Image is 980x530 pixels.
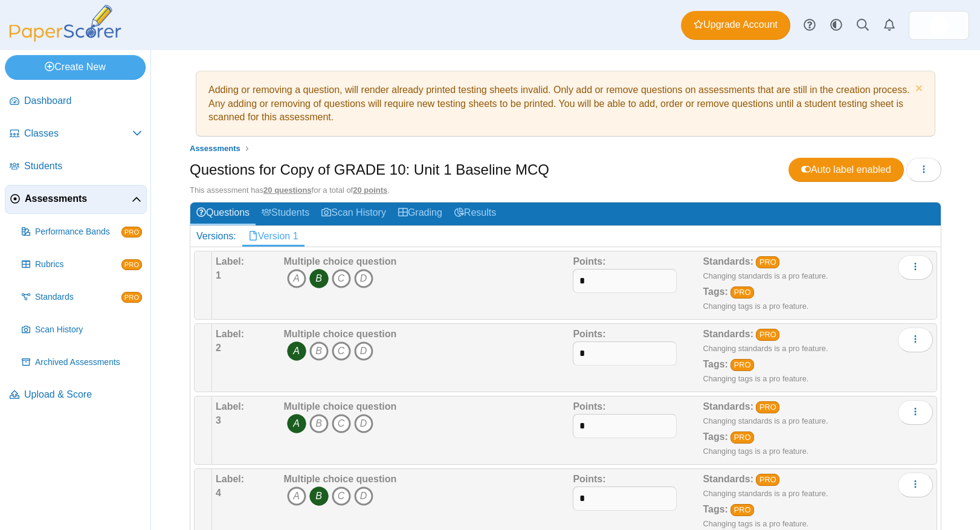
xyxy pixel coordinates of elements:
[756,401,779,413] a: PRO
[730,359,754,371] a: PRO
[898,473,933,497] button: More options
[17,218,147,247] a: Performance Bands PRO
[876,12,903,39] a: Alerts
[309,486,329,506] i: B
[912,83,923,96] a: Dismiss notice
[788,158,904,182] a: Auto label enabled
[898,328,933,352] button: More options
[703,447,808,456] small: Changing tags is a pro feature.
[448,202,502,225] a: Results
[35,259,121,271] span: Rubrics
[573,256,605,267] b: Points:
[284,329,397,339] b: Multiple choice question
[756,256,779,268] a: PRO
[309,341,329,361] i: B
[703,302,808,311] small: Changing tags is a pro feature.
[703,489,828,498] small: Changing standards is a pro feature.
[703,401,753,412] b: Standards:
[5,33,126,44] a: PaperScorer
[216,343,221,353] b: 2
[909,11,969,40] a: ps.aVEBcgCxQUDAswXp
[190,144,240,153] span: Assessments
[190,202,256,225] a: Questions
[190,185,941,196] div: This assessment has for a total of .
[284,401,397,412] b: Multiple choice question
[694,18,778,31] span: Upgrade Account
[35,324,142,336] span: Scan History
[332,269,351,288] i: C
[24,127,132,140] span: Classes
[703,504,727,514] b: Tags:
[35,226,121,238] span: Performance Bands
[756,329,779,341] a: PRO
[284,474,397,484] b: Multiple choice question
[5,87,147,116] a: Dashboard
[202,77,929,130] div: Adding or removing a question, will render already printed testing sheets invalid. Only add or re...
[703,416,828,425] small: Changing standards is a pro feature.
[573,329,605,339] b: Points:
[190,160,549,180] h1: Questions for Copy of GRADE 10: Unit 1 Baseline MCQ
[5,5,126,42] img: PaperScorer
[801,164,891,175] span: Auto label enabled
[309,269,329,288] i: B
[703,329,753,339] b: Standards:
[35,291,121,303] span: Standards
[703,344,828,353] small: Changing standards is a pro feature.
[898,255,933,279] button: More options
[703,286,727,297] b: Tags:
[392,202,448,225] a: Grading
[332,341,351,361] i: C
[703,359,727,369] b: Tags:
[287,486,306,506] i: A
[703,519,808,528] small: Changing tags is a pro feature.
[703,474,753,484] b: Standards:
[354,341,373,361] i: D
[17,315,147,344] a: Scan History
[332,414,351,433] i: C
[929,16,949,35] span: Kevin Levesque
[263,186,311,195] u: 20 questions
[898,400,933,424] button: More options
[24,388,142,401] span: Upload & Score
[216,415,221,425] b: 3
[25,192,132,205] span: Assessments
[756,474,779,486] a: PRO
[309,414,329,433] i: B
[703,431,727,442] b: Tags:
[242,226,305,247] a: Version 1
[17,348,147,377] a: Archived Assessments
[5,120,147,149] a: Classes
[17,250,147,279] a: Rubrics PRO
[190,226,242,247] div: Versions:
[256,202,315,225] a: Students
[5,55,146,79] a: Create New
[216,488,221,498] b: 4
[929,16,949,35] img: ps.aVEBcgCxQUDAswXp
[730,286,754,299] a: PRO
[187,141,243,157] a: Assessments
[284,256,397,267] b: Multiple choice question
[121,292,142,303] span: PRO
[730,504,754,516] a: PRO
[287,341,306,361] i: A
[703,271,828,280] small: Changing standards is a pro feature.
[573,474,605,484] b: Points:
[287,269,306,288] i: A
[730,431,754,444] a: PRO
[354,486,373,506] i: D
[24,160,142,173] span: Students
[121,227,142,238] span: PRO
[354,414,373,433] i: D
[5,152,147,181] a: Students
[703,374,808,383] small: Changing tags is a pro feature.
[216,256,244,267] b: Label:
[703,256,753,267] b: Standards:
[216,329,244,339] b: Label:
[353,186,387,195] u: 20 points
[17,283,147,312] a: Standards PRO
[5,381,147,410] a: Upload & Score
[354,269,373,288] i: D
[216,270,221,280] b: 1
[315,202,392,225] a: Scan History
[24,94,142,108] span: Dashboard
